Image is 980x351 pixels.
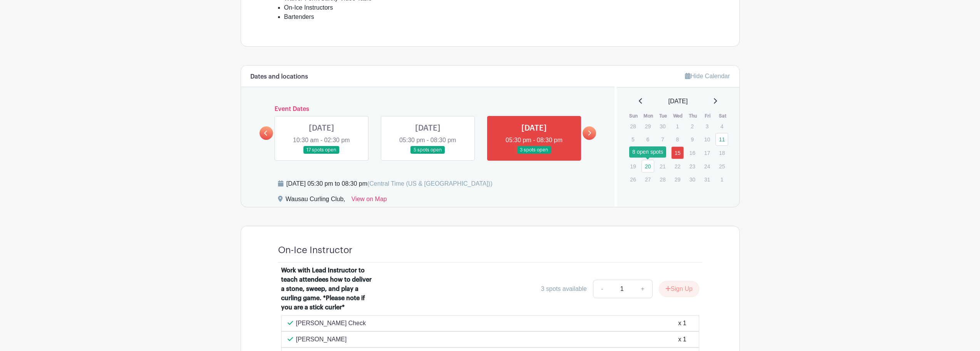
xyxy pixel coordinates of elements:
p: 3 [701,120,714,132]
a: Hide Calendar [685,73,730,79]
p: 23 [686,160,699,172]
h4: On-Ice Instructor [278,245,352,256]
a: View on Map [352,195,387,207]
a: - [593,280,611,298]
p: 27 [642,173,654,185]
button: Sign Up [659,281,699,297]
a: + [633,280,652,298]
span: (Central Time (US & [GEOGRAPHIC_DATA])) [367,180,493,187]
th: Thu [685,112,700,120]
p: 1 [715,173,728,185]
span: [DATE] [668,97,688,106]
p: 21 [656,160,669,172]
div: 3 spots available [541,284,587,294]
div: Work with Lead Instructor to teach attendees how to deliver a stone, sweep, and play a curling ga... [281,266,377,312]
p: 22 [671,160,684,172]
p: 6 [642,133,654,145]
p: 28 [656,173,669,185]
th: Sun [626,112,641,120]
div: 8 open spots [629,146,666,158]
p: [PERSON_NAME] [296,335,347,344]
th: Tue [656,112,671,120]
a: 15 [671,146,684,159]
p: 7 [656,133,669,145]
th: Mon [641,112,656,120]
p: 29 [642,120,654,132]
div: x 1 [678,319,686,328]
a: 11 [715,133,728,146]
th: Fri [700,112,715,120]
p: 8 [671,133,684,145]
a: 20 [642,160,654,173]
p: 10 [701,133,714,145]
p: 28 [627,120,639,132]
p: [PERSON_NAME] Check [296,319,366,328]
p: 5 [627,133,639,145]
p: 2 [686,120,699,132]
p: 9 [686,133,699,145]
li: Bartenders [284,12,702,22]
h6: Dates and locations [250,73,308,81]
p: 1 [671,120,684,132]
div: x 1 [678,335,686,344]
div: [DATE] 05:30 pm to 08:30 pm [286,179,493,188]
th: Sat [715,112,730,120]
p: 30 [686,173,699,185]
li: On-Ice Instructors [284,3,702,12]
p: 18 [715,147,728,159]
p: 31 [701,173,714,185]
p: 25 [715,160,728,172]
p: 26 [627,173,639,185]
p: 19 [627,160,639,172]
p: 17 [701,147,714,159]
p: 29 [671,173,684,185]
p: 4 [715,120,728,132]
p: 24 [701,160,714,172]
p: 12 [627,147,639,159]
p: 30 [656,120,669,132]
div: Wausau Curling Club, [286,195,345,207]
h6: Event Dates [273,106,583,113]
th: Wed [671,112,686,120]
p: 16 [686,147,699,159]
